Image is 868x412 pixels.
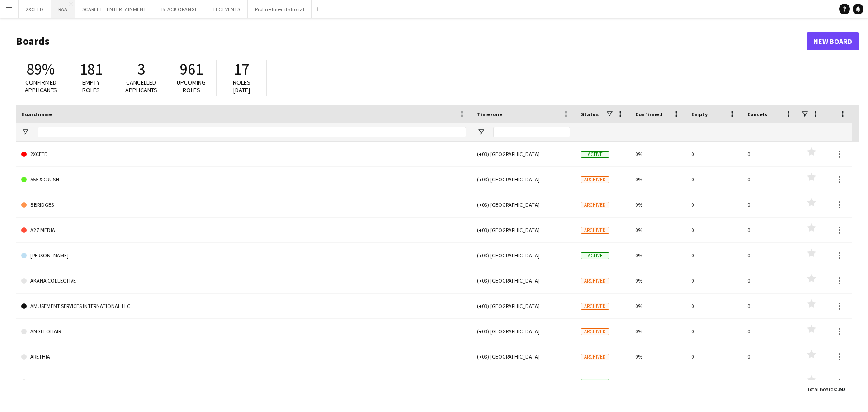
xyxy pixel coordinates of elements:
span: Archived [581,328,609,335]
div: 0% [630,167,686,192]
a: ANGELOHAIR [21,319,466,344]
div: (+03) [GEOGRAPHIC_DATA] [472,243,576,268]
span: 89% [27,59,55,79]
span: Archived [581,354,609,360]
div: 0 [742,243,798,268]
span: Roles [DATE] [233,78,250,94]
div: 0 [686,167,742,192]
span: 17 [234,59,249,79]
span: Cancels [747,111,767,118]
div: 0 [686,142,742,166]
div: 0% [630,192,686,217]
span: 181 [80,59,103,79]
button: Proline Interntational [248,0,312,18]
div: 0% [630,243,686,268]
span: Archived [581,278,609,284]
span: Cancelled applicants [125,78,157,94]
div: 0% [630,344,686,369]
span: 961 [180,59,203,79]
span: Board name [21,111,52,118]
span: Archived [581,202,609,208]
span: Timezone [477,111,502,118]
span: Active [581,252,609,259]
span: Active [581,151,609,158]
div: (+03) [GEOGRAPHIC_DATA] [472,369,576,394]
span: Empty roles [82,78,100,94]
span: 3 [137,59,145,79]
div: 0% [630,294,686,318]
div: 0 [686,192,742,217]
div: (+03) [GEOGRAPHIC_DATA] [472,142,576,166]
div: 0 [686,268,742,293]
span: 192 [837,386,845,393]
div: 0% [630,268,686,293]
div: 0 [742,319,798,344]
div: 0 [742,294,798,318]
button: RAA [51,0,75,18]
button: 2XCEED [19,0,51,18]
span: Confirmed applicants [25,78,57,94]
span: Upcoming roles [177,78,206,94]
span: Archived [581,176,609,183]
span: Archived [581,303,609,310]
div: 0% [630,369,686,394]
div: (+03) [GEOGRAPHIC_DATA] [472,218,576,242]
div: 0 [686,344,742,369]
div: 0 [742,167,798,192]
h1: Boards [16,34,807,48]
span: Active [581,379,609,386]
div: (+03) [GEOGRAPHIC_DATA] [472,294,576,318]
div: 0 [742,268,798,293]
span: Total Boards [807,386,836,393]
div: 0 [742,218,798,242]
div: 2 [686,369,742,394]
div: (+03) [GEOGRAPHIC_DATA] [472,344,576,369]
a: AMUSEMENT SERVICES INTERNATIONAL LLC [21,294,466,319]
button: Open Filter Menu [21,128,29,136]
a: Arts & Idea [21,369,466,395]
div: 0% [630,142,686,166]
div: 0 [686,218,742,242]
button: SCARLETT ENTERTAINMENT [75,0,154,18]
a: 2XCEED [21,142,466,167]
div: 0% [630,218,686,242]
div: 0 [742,344,798,369]
a: [PERSON_NAME] [21,243,466,268]
span: Empty [691,111,708,118]
span: Status [581,111,599,118]
a: AKANA COLLECTIVE [21,268,466,294]
a: ARETHIA [21,344,466,369]
div: 0 [686,319,742,344]
span: Archived [581,227,609,234]
div: : [807,380,845,398]
button: TEC EVENTS [205,0,248,18]
div: (+03) [GEOGRAPHIC_DATA] [472,192,576,217]
div: (+03) [GEOGRAPHIC_DATA] [472,268,576,293]
div: 0% [630,319,686,344]
div: (+03) [GEOGRAPHIC_DATA] [472,167,576,192]
div: (+03) [GEOGRAPHIC_DATA] [472,319,576,344]
input: Timezone Filter Input [493,127,570,137]
a: New Board [807,32,859,50]
div: 0 [686,294,742,318]
button: BLACK ORANGE [154,0,205,18]
input: Board name Filter Input [38,127,466,137]
span: Confirmed [635,111,663,118]
div: 0 [742,192,798,217]
a: 555 & CRUSH [21,167,466,192]
a: A2Z MEDIA [21,218,466,243]
button: Open Filter Menu [477,128,485,136]
div: 0 [742,369,798,394]
div: 0 [742,142,798,166]
a: 8 BRIDGES [21,192,466,218]
div: 0 [686,243,742,268]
